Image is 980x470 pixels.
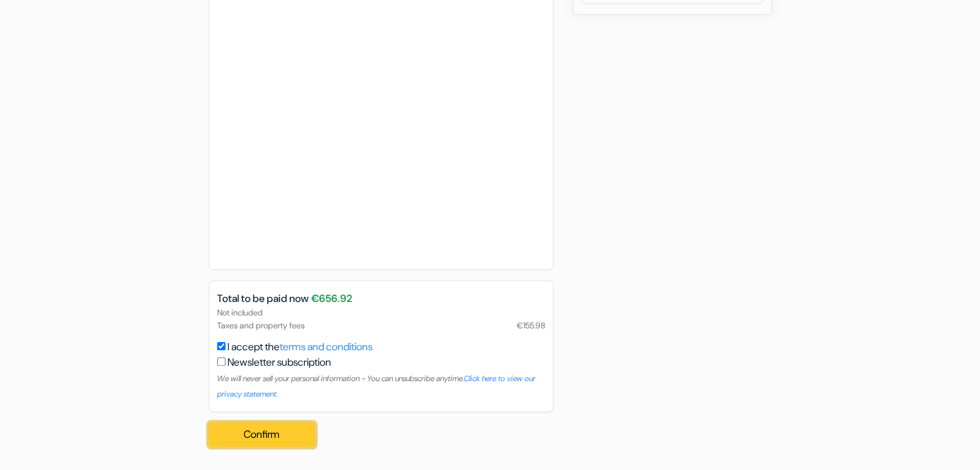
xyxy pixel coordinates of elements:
span: €656.92 [311,291,352,306]
span: €155.98 [517,319,545,332]
a: terms and conditions [280,340,372,353]
small: We will never sell your personal information - You can unsubscribe anytime. [217,373,535,399]
button: Confirm [209,422,316,447]
div: Not included Taxes and property fees [209,306,553,331]
span: Total to be paid now [217,291,309,306]
a: Click here to view our privacy statement. [217,373,535,399]
label: Newsletter subscription [227,355,331,370]
label: I accept the [227,339,372,355]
